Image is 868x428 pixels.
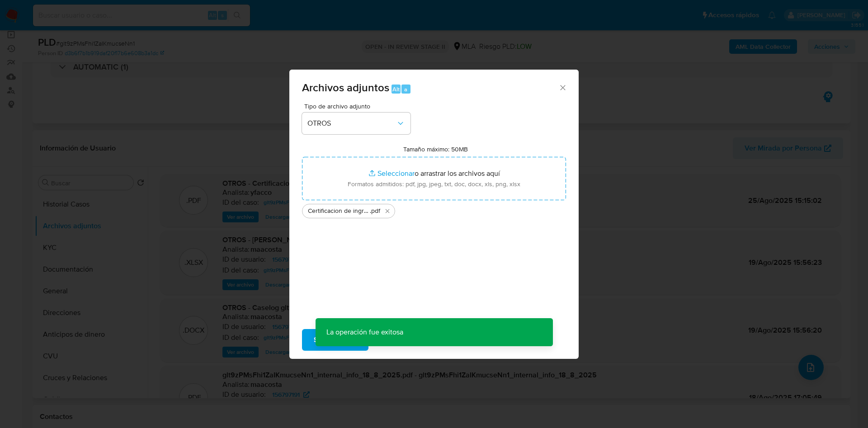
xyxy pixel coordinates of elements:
[382,206,393,216] button: Eliminar Certificacion de ingresos Alvarez Federico Legalizada.pdf
[370,207,380,216] span: .pdf
[307,119,396,128] span: OTROS
[392,85,400,94] span: Alt
[302,80,389,95] span: Archivos adjuntos
[558,83,566,91] button: Cerrar
[302,329,368,351] button: Subir archivo
[308,207,370,216] span: Certificacion de ingresos [PERSON_NAME] Legalizada
[302,200,566,218] ul: Archivos seleccionados
[304,103,413,109] span: Tipo de archivo adjunto
[384,330,413,350] span: Cancelar
[403,145,468,153] label: Tamaño máximo: 50MB
[404,85,407,94] span: a
[316,318,414,346] p: La operación fue exitosa
[314,330,357,350] span: Subir archivo
[302,113,410,134] button: OTROS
